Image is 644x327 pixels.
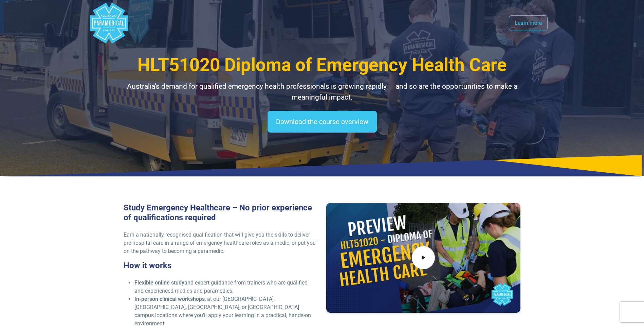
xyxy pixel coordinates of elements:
[134,279,318,295] li: and expert guidance from trainers who are qualified and experienced medics and paramedics.
[137,54,507,75] span: HLT51020 Diploma of Emergency Health Care
[134,296,205,302] strong: In-person clinical workshops
[134,279,184,286] strong: Flexible online study
[124,231,318,255] p: Earn a nationally recognised qualification that will give you the skills to deliver pre-hospital ...
[89,3,129,44] div: Australian Paramedical College
[268,111,377,133] a: Download the course overview
[124,203,318,223] h3: Study Emergency Healthcare – No prior experience of qualifications required
[124,81,521,103] p: Australia’s demand for qualified emergency health professionals is growing rapidly — and so are t...
[124,261,318,271] h3: How it works
[509,15,548,31] a: Learn more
